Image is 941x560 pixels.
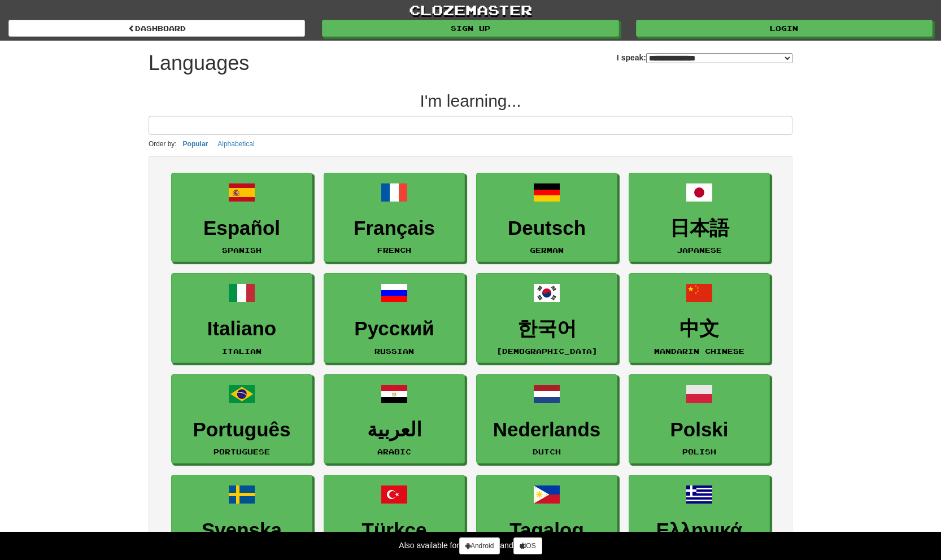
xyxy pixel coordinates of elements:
[476,173,617,262] a: DeutschGerman
[377,246,411,254] small: French
[330,318,459,340] h3: Русский
[324,173,465,262] a: FrançaisFrench
[177,419,306,441] h3: Português
[171,173,312,262] a: EspañolSpanish
[222,347,262,355] small: Italian
[330,217,459,239] h3: Français
[171,374,312,464] a: PortuguêsPortuguese
[8,20,305,37] a: dashboard
[180,138,212,150] button: Popular
[377,448,411,456] small: Arabic
[617,52,792,63] label: I speak:
[459,537,500,554] a: Android
[646,53,792,63] select: I speak:
[482,419,611,441] h3: Nederlands
[222,246,262,254] small: Spanish
[214,448,270,456] small: Portuguese
[330,419,459,441] h3: العربية
[635,419,764,441] h3: Polski
[636,20,933,37] a: Login
[324,374,465,464] a: العربيةArabic
[177,519,306,541] h3: Svenska
[682,448,716,456] small: Polish
[149,52,249,75] h1: Languages
[629,374,770,464] a: PolskiPolish
[654,347,744,355] small: Mandarin Chinese
[629,273,770,363] a: 中文Mandarin Chinese
[635,519,764,541] h3: Ελληνικά
[635,217,764,239] h3: 日本語
[171,273,312,363] a: ItalianoItalian
[513,537,542,554] a: iOS
[149,140,177,148] small: Order by:
[476,374,617,464] a: NederlandsDutch
[149,91,792,110] h2: I'm learning...
[629,173,770,262] a: 日本語Japanese
[496,347,598,355] small: [DEMOGRAPHIC_DATA]
[177,217,306,239] h3: Español
[476,273,617,363] a: 한국어[DEMOGRAPHIC_DATA]
[214,138,258,150] button: Alphabetical
[324,273,465,363] a: РусскийRussian
[677,246,722,254] small: Japanese
[482,217,611,239] h3: Deutsch
[330,519,459,541] h3: Türkçe
[177,318,306,340] h3: Italiano
[322,20,618,37] a: Sign up
[482,318,611,340] h3: 한국어
[530,246,564,254] small: German
[374,347,414,355] small: Russian
[635,318,764,340] h3: 中文
[482,519,611,541] h3: Tagalog
[533,448,561,456] small: Dutch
